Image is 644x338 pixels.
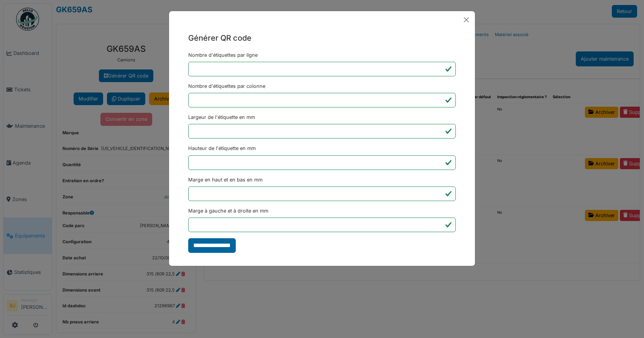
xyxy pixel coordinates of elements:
[188,145,256,152] label: Hauteur de l'étiquette en mm
[461,14,472,25] button: Close
[188,51,258,59] label: Nombre d'étiquettes par ligne
[188,176,263,183] label: Marge en haut et en bas en mm
[188,114,255,121] label: Largeur de l'étiquette en mm
[188,82,265,90] label: Nombre d'étiquettes par colonne
[188,32,456,44] h5: Générer QR code
[188,207,268,214] label: Marge à gauche et à droite en mm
